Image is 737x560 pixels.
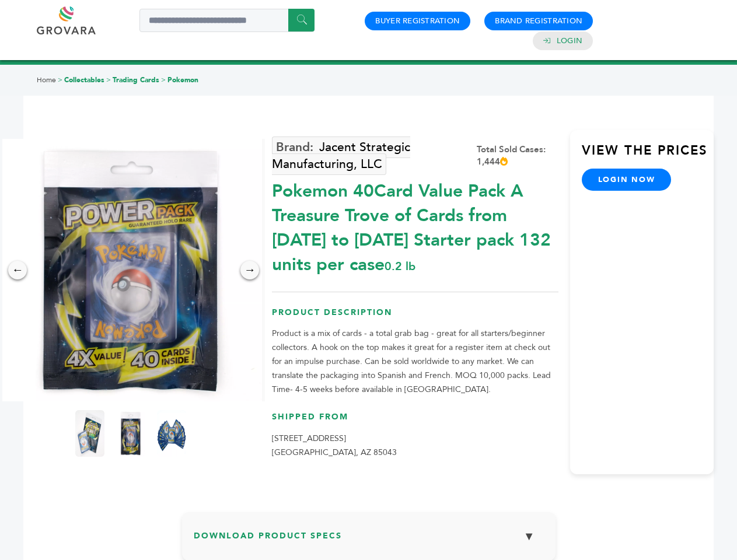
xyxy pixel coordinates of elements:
span: 0.2 lb [385,258,415,274]
span: > [106,75,111,85]
h3: Product Description [272,307,558,327]
div: → [240,261,259,279]
button: ▼ [515,524,544,549]
img: Pokemon 40-Card Value Pack – A Treasure Trove of Cards from 1996 to 2024 - Starter pack! 132 unit... [157,410,186,457]
span: > [161,75,166,85]
span: > [58,75,62,85]
a: Login [557,36,582,46]
a: login now [582,169,672,191]
a: Home [37,75,56,85]
div: ← [8,261,27,279]
img: Pokemon 40-Card Value Pack – A Treasure Trove of Cards from 1996 to 2024 - Starter pack! 132 unit... [75,410,104,457]
a: Brand Registration [495,16,582,26]
h3: View the Prices [582,142,714,169]
p: [STREET_ADDRESS] [GEOGRAPHIC_DATA], AZ 85043 [272,432,558,460]
div: Pokemon 40Card Value Pack A Treasure Trove of Cards from [DATE] to [DATE] Starter pack 132 units ... [272,173,558,277]
img: Pokemon 40-Card Value Pack – A Treasure Trove of Cards from 1996 to 2024 - Starter pack! 132 unit... [116,410,145,457]
input: Search a product or brand... [139,9,315,32]
a: Buyer Registration [375,16,460,26]
a: Jacent Strategic Manufacturing, LLC [272,136,410,175]
a: Trading Cards [113,75,159,85]
a: Collectables [64,75,104,85]
div: Total Sold Cases: 1,444 [477,143,558,168]
a: Pokemon [167,75,198,85]
p: Product is a mix of cards - a total grab bag - great for all starters/beginner collectors. A hook... [272,327,558,397]
h3: Download Product Specs [194,524,544,558]
h3: Shipped From [272,411,558,432]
